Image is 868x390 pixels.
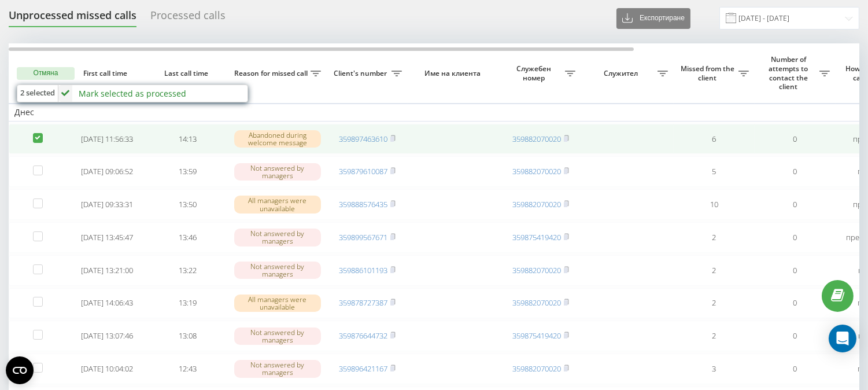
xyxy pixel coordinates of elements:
[512,166,561,176] a: 359882070020
[755,222,836,253] td: 0
[76,69,138,78] span: First call time
[147,354,228,384] td: 12:43
[147,321,228,351] td: 13:08
[234,360,321,377] div: Not answered by managers
[512,265,561,275] a: 359882070020
[616,8,690,29] button: Експортиране
[512,134,561,144] a: 359882070020
[67,255,147,286] td: [DATE] 13:21:00
[674,156,755,187] td: 5
[234,229,321,246] div: Not answered by managers
[67,156,147,187] td: [DATE] 09:06:52
[418,69,490,78] span: Име на клиента
[234,69,311,78] span: Reason for missed call
[67,288,147,319] td: [DATE] 14:06:43
[339,330,387,341] a: 359876644732
[67,124,147,154] td: [DATE] 11:56:33
[234,196,321,213] div: All managers were unavailable
[755,321,836,351] td: 0
[17,85,58,102] div: 2 selected
[333,69,391,78] span: Client's number
[150,9,226,27] div: Processed calls
[147,222,228,253] td: 13:46
[679,64,738,82] span: Missed from the client
[339,199,387,209] a: 359888576435
[512,330,561,341] a: 359875419420
[339,166,387,176] a: 359879610087
[755,189,836,220] td: 0
[674,354,755,384] td: 3
[674,255,755,286] td: 2
[339,363,387,374] a: 359896421167
[67,321,147,351] td: [DATE] 13:07:46
[512,363,561,374] a: 359882070020
[339,265,387,275] a: 359886101193
[234,163,321,181] div: Not answered by managers
[67,354,147,384] td: [DATE] 10:04:02
[755,288,836,319] td: 0
[9,9,136,27] div: Unprocessed missed calls
[512,199,561,209] a: 359882070020
[674,321,755,351] td: 2
[67,189,147,220] td: [DATE] 09:33:31
[234,295,321,312] div: All managers were unavailable
[147,288,228,319] td: 13:19
[760,55,819,91] span: Number of attempts to contact the client
[339,232,387,242] a: 359899567671
[147,255,228,286] td: 13:22
[17,67,75,80] button: Отмяна
[157,69,219,78] span: Last call time
[512,232,561,242] a: 359875419420
[147,189,228,220] td: 13:50
[674,189,755,220] td: 10
[67,222,147,253] td: [DATE] 13:45:47
[755,156,836,187] td: 0
[755,255,836,286] td: 0
[6,356,34,384] button: Open CMP widget
[755,354,836,384] td: 0
[755,124,836,154] td: 0
[674,288,755,319] td: 2
[674,124,755,154] td: 6
[147,156,228,187] td: 13:59
[147,124,228,154] td: 14:13
[674,222,755,253] td: 2
[506,64,565,82] span: Служебен номер
[234,130,321,148] div: Abandoned during welcome message
[829,325,856,352] div: Open Intercom Messenger
[339,134,387,144] a: 359897463610
[339,297,387,308] a: 359878727387
[79,88,186,99] div: Mark selected as processed
[512,297,561,308] a: 359882070020
[587,69,658,78] span: Служител
[234,328,321,345] div: Not answered by managers
[234,262,321,279] div: Not answered by managers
